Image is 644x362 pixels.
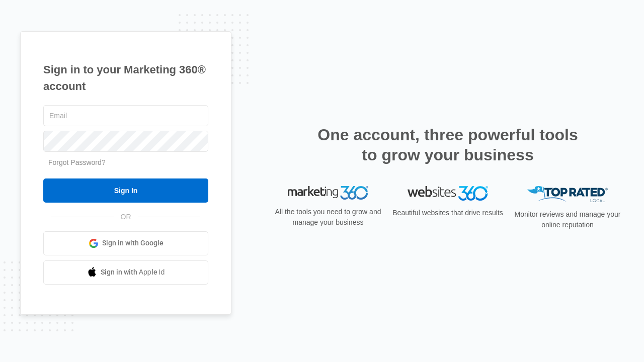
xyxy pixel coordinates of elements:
[288,186,368,200] img: Marketing 360
[43,178,208,203] input: Sign In
[314,125,581,165] h2: One account, three powerful tools to grow your business
[114,212,138,222] span: OR
[101,267,165,278] span: Sign in with Apple Id
[43,61,208,95] h1: Sign in to your Marketing 360® account
[272,207,384,228] p: All the tools you need to grow and manage your business
[408,186,488,201] img: Websites 360
[391,208,504,218] p: Beautiful websites that drive results
[102,238,164,248] span: Sign in with Google
[43,231,208,255] a: Sign in with Google
[43,260,208,285] a: Sign in with Apple Id
[511,209,624,230] p: Monitor reviews and manage your online reputation
[48,158,106,166] a: Forgot Password?
[527,186,608,203] img: Top Rated Local
[43,105,208,126] input: Email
